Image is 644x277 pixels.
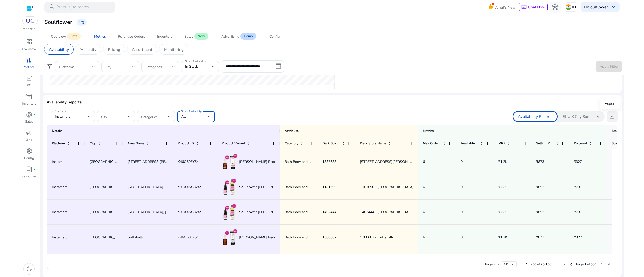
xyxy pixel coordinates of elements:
[461,159,463,164] span: 0
[222,141,245,146] span: Product Variant
[532,262,536,267] span: 50
[322,141,340,146] span: Dark Store ID
[360,235,393,240] span: 1388682 - Guttahalli
[498,141,505,146] span: MRP
[600,262,604,266] div: Next Page
[51,35,66,38] div: Overview
[20,92,38,110] a: inventory_2Inventory
[552,4,558,10] span: hub
[600,98,620,109] div: Export
[127,235,143,240] span: Guttahalli
[178,210,201,214] span: MYUO7A2A82
[23,27,37,31] p: Marketplace
[239,157,371,167] span: [PERSON_NAME] Redensyl Hair Serum And [MEDICAL_DATA] Shampoo - 1 combo
[26,57,32,64] span: bar_chart
[181,114,186,119] span: All
[536,141,554,146] span: Selling Price
[26,266,32,272] span: dark_mode
[461,141,478,146] span: Available Qty.
[26,130,32,136] span: campaign
[20,38,38,56] a: dashboardOverview
[52,235,67,240] span: Instamart
[584,5,608,9] p: Hi
[607,111,618,122] button: download
[178,184,201,189] span: MYUO7A2A82
[322,184,336,189] span: 1181690
[26,112,32,118] span: donut_small
[588,4,608,10] b: Soulflower
[52,210,67,214] span: Instamart
[461,235,463,240] span: 0
[56,4,89,10] p: Press to search
[322,159,336,164] span: 1387633
[574,141,587,146] span: Discount
[574,184,580,189] span: ₹73
[52,141,65,146] span: Platform
[504,262,511,267] div: 50
[461,210,463,214] span: 0
[574,210,580,214] span: ₹73
[44,19,72,25] h3: Soulflower
[185,64,198,69] span: In Stock
[529,262,532,267] span: to
[222,203,238,221] img: Product Image
[90,141,96,146] span: City
[526,262,528,267] span: 1
[127,210,200,214] span: [GEOGRAPHIC_DATA], [GEOGRAPHIC_DATA]
[24,65,34,70] p: Metrics
[566,4,571,10] img: in.svg
[90,159,125,164] span: [GEOGRAPHIC_DATA]
[178,235,199,240] span: K46O60FY54
[33,114,36,116] span: fiber_manual_record
[67,4,72,10] span: /
[164,47,184,52] p: Monitoring
[609,113,615,120] span: download
[178,141,194,146] span: Product ID
[222,228,238,246] img: Product Image
[498,235,507,240] span: ₹1.2K
[127,141,144,146] span: Area Name
[587,262,590,267] span: of
[285,141,298,146] span: Category
[550,2,561,13] button: hub
[222,178,238,196] img: Product Image
[20,56,38,74] a: bar_chartMetrics
[518,114,552,119] p: Availability Reports
[498,210,506,214] span: ₹725
[20,165,38,183] a: book_4fiber_manual_recordResources
[26,148,32,154] span: settings
[360,141,386,146] span: Dark Store Name
[572,3,576,11] p: IN
[157,35,172,38] div: Inventory
[20,110,38,128] a: donut_smallfiber_manual_recordSales
[423,210,425,214] span: 6
[537,262,540,267] span: of
[127,159,216,164] span: [STREET_ADDRESS][PERSON_NAME][PERSON_NAME]
[79,20,84,25] span: group_add
[536,159,544,164] span: ₹873
[360,210,451,214] span: 1402444 - [GEOGRAPHIC_DATA], [GEOGRAPHIC_DATA]
[519,3,547,11] button: chatChat Now
[26,138,32,143] p: Ads
[132,47,152,52] p: Assortment
[502,261,517,267] div: Page Size
[118,35,145,38] div: Purchase Orders
[240,33,256,40] span: Demo
[285,129,299,133] span: Attribute
[528,4,545,10] span: Chat Now
[26,93,32,100] span: inventory_2
[26,166,32,173] span: book_4
[55,109,67,113] mat-label: Platforms
[498,159,507,164] span: ₹1.2K
[536,235,544,240] span: ₹873
[461,184,463,189] span: 0
[184,35,193,38] div: Sales
[239,182,381,192] span: Soulflower [PERSON_NAME] Essential And [PERSON_NAME] Healthy Hair Oil - 1 combo
[194,33,208,40] span: New
[181,109,202,113] mat-label: Stock Availability
[239,232,371,242] span: [PERSON_NAME] Redensyl Hair Serum And [MEDICAL_DATA] Shampoo - 1 combo
[563,114,599,119] p: SKU X City Summary
[90,235,125,240] span: [GEOGRAPHIC_DATA]
[22,101,36,106] p: Inventory
[612,129,621,133] span: Status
